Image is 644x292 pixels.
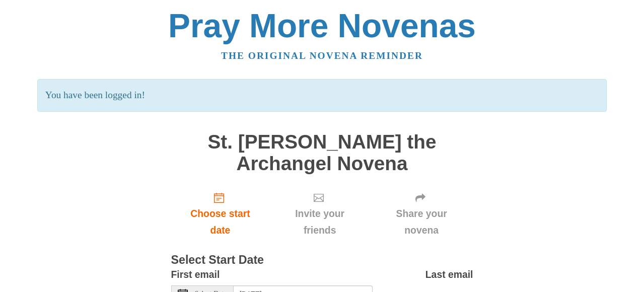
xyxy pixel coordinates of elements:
[37,79,607,112] p: You have been logged in!
[171,254,473,267] h3: Select Start Date
[279,205,360,239] span: Invite your friends
[380,205,463,239] span: Share your novena
[171,131,473,174] h1: St. [PERSON_NAME] the Archangel Novena
[425,266,473,283] label: Last email
[370,184,473,244] div: Click "Next" to confirm your start date first.
[171,266,220,283] label: First email
[171,184,270,244] a: Choose start date
[221,50,423,61] a: The original novena reminder
[168,7,476,44] a: Pray More Novenas
[269,184,370,244] div: Click "Next" to confirm your start date first.
[181,205,260,239] span: Choose start date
